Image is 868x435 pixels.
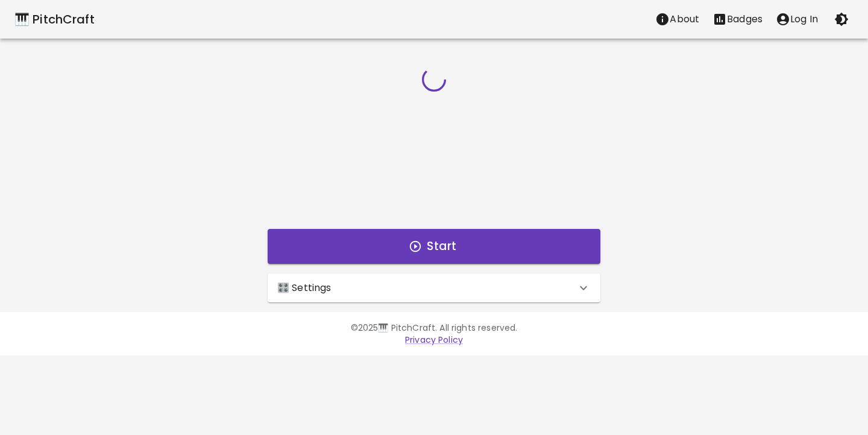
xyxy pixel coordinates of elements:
a: Privacy Policy [405,334,463,346]
p: 🎛️ Settings [277,281,332,295]
p: Log In [790,12,818,27]
div: 🎛️ Settings [268,274,600,302]
button: account of current user [769,7,825,31]
button: About [649,7,706,31]
p: Badges [727,12,763,27]
p: © 2025 🎹 PitchCraft. All rights reserved. [87,322,781,334]
button: Start [268,229,600,264]
a: 🎹 PitchCraft [14,10,95,29]
p: About [670,12,699,27]
button: Stats [706,7,769,31]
